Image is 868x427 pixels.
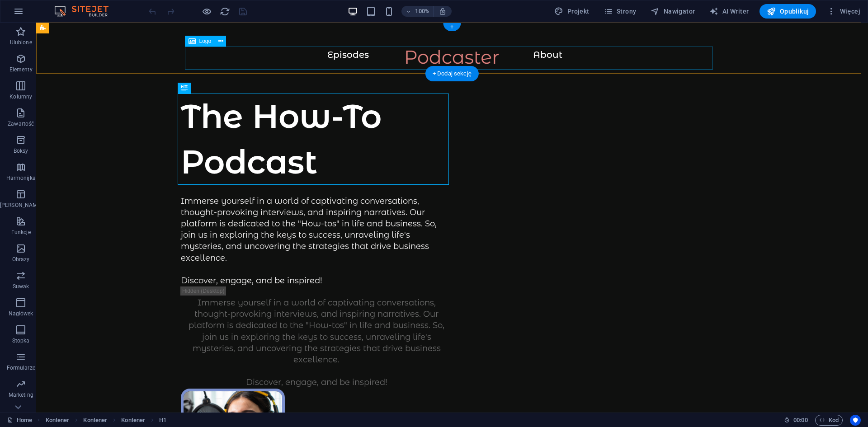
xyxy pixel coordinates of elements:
span: Kod [819,415,839,426]
button: Więcej [823,4,864,19]
div: + [443,23,461,31]
span: Kliknij, aby zaznaczyć. Kliknij dwukrotnie, aby edytować [83,415,107,426]
img: Editor Logo [52,6,120,17]
h6: Czas sesji [784,415,808,426]
p: Suwak [13,283,29,290]
button: Strony [600,4,640,19]
p: Elementy [9,66,33,73]
p: Nagłówek [9,310,33,317]
span: Kliknij, aby zaznaczyć. Kliknij dwukrotnie, aby edytować [121,415,145,426]
span: Projekt [554,7,589,16]
p: Formularze [7,364,35,371]
span: Logo [199,38,212,44]
p: Boksy [14,147,28,155]
p: Kolumny [9,93,32,100]
button: Kod [815,415,843,426]
p: Stopka [12,337,30,344]
span: Opublikuj [767,7,809,16]
p: Obrazy [12,256,30,263]
span: AI Writer [709,7,749,16]
i: Przeładuj stronę [220,6,230,17]
p: Marketing [9,391,33,399]
span: Kliknij, aby zaznaczyć. Kliknij dwukrotnie, aby edytować [46,415,70,426]
button: Usercentrics [850,415,861,426]
button: 100% [401,6,434,17]
p: Funkcje [11,229,31,236]
button: Kliknij tutaj, aby wyjść z trybu podglądu i kontynuować edycję [201,6,212,17]
p: Harmonijka [6,174,36,182]
a: Kliknij, aby anulować zaznaczenie. Kliknij dwukrotnie, aby otworzyć Strony [7,415,32,426]
div: + Dodaj sekcję [425,66,479,81]
button: AI Writer [706,4,752,19]
h6: 100% [415,6,429,17]
button: Nawigator [647,4,698,19]
span: Więcej [827,7,860,16]
p: Zawartość [8,120,34,127]
nav: breadcrumb [46,415,167,426]
p: Ulubione [10,39,32,46]
span: : [800,417,801,423]
button: Opublikuj [759,4,816,19]
i: Po zmianie rozmiaru automatycznie dostosowuje poziom powiększenia do wybranego urządzenia. [439,7,447,15]
span: Kliknij, aby zaznaczyć. Kliknij dwukrotnie, aby edytować [159,415,166,426]
span: Nawigator [651,7,695,16]
span: Strony [604,7,637,16]
button: Projekt [551,4,593,19]
button: reload [219,6,230,17]
span: 00 00 [793,415,807,426]
div: Projekt (Ctrl+Alt+Y) [551,4,593,19]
